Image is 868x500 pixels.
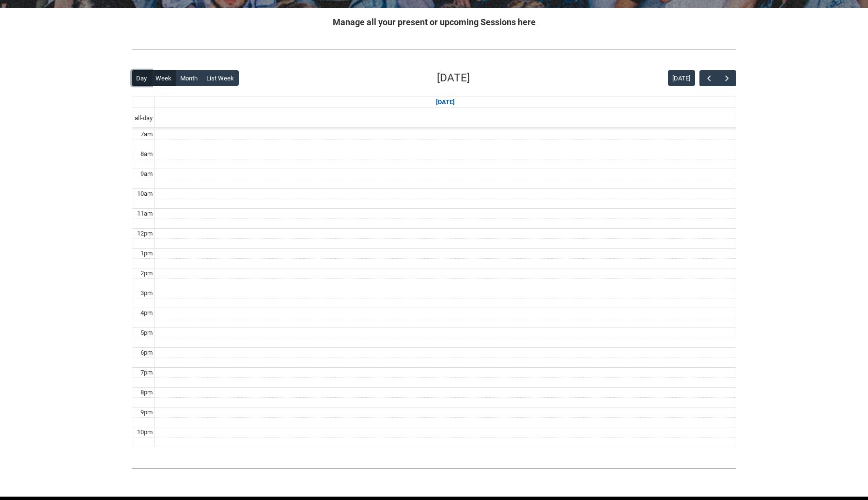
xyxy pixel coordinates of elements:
div: 2pm [139,268,155,278]
img: REDU_GREY_LINE [132,44,736,54]
div: 1pm [139,249,155,258]
div: 7am [139,129,155,139]
div: 11am [135,209,155,219]
button: [DATE] [668,70,695,86]
img: REDU_GREY_LINE [132,463,736,473]
div: 9am [139,169,155,179]
div: 3pm [139,288,155,298]
h2: Manage all your present or upcoming Sessions here [132,16,736,29]
div: 4pm [139,308,155,318]
div: 10am [135,189,155,199]
button: Next Day [718,70,736,86]
button: Previous Day [699,70,718,86]
div: 7pm [139,368,155,377]
div: 8am [139,149,155,159]
button: Day [132,70,152,86]
div: 12pm [135,229,155,238]
div: 5pm [139,328,155,338]
button: List Week [202,70,239,86]
div: 6pm [139,348,155,358]
h2: [DATE] [437,70,470,86]
button: Month [176,70,202,86]
a: [DATE] [434,96,457,108]
div: 8pm [139,388,155,397]
div: 10pm [135,427,155,437]
span: all-day [133,113,155,123]
div: 9pm [139,407,155,417]
button: Week [151,70,176,86]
